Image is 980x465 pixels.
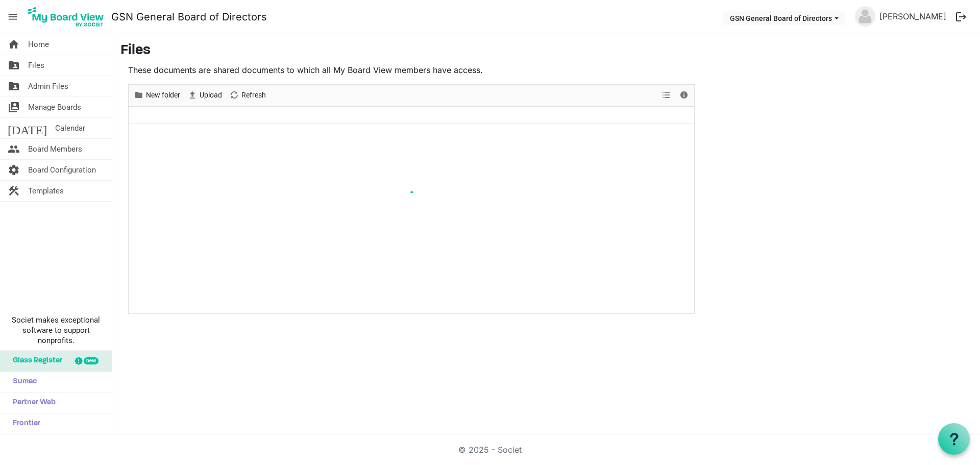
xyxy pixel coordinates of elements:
span: home [8,34,20,55]
span: folder_shared [8,55,20,76]
span: [DATE] [8,118,47,138]
a: [PERSON_NAME] [875,6,950,27]
span: construction [8,181,20,201]
button: logout [950,6,972,28]
span: menu [3,7,22,27]
span: Board Members [28,139,82,159]
img: no-profile-picture.svg [855,6,875,27]
span: Societ makes exceptional software to support nonprofits. [5,315,107,346]
span: Manage Boards [28,97,81,117]
span: folder_shared [8,76,20,96]
a: © 2025 - Societ [458,445,522,455]
span: switch_account [8,97,20,117]
a: My Board View Logo [25,4,111,30]
span: Sumac [8,372,37,392]
img: My Board View Logo [25,4,107,30]
div: new [84,357,99,364]
a: GSN General Board of Directors [111,7,267,27]
span: Files [28,55,44,76]
span: Board Configuration [28,160,96,180]
h3: Files [120,42,972,60]
span: Partner Web [8,393,56,413]
p: These documents are shared documents to which all My Board View members have access. [128,64,695,76]
span: settings [8,160,20,180]
span: Admin Files [28,76,68,96]
span: Frontier [8,413,40,434]
button: GSN General Board of Directors dropdownbutton [723,11,845,25]
span: Glass Register [8,351,62,371]
span: Templates [28,181,64,201]
span: Calendar [55,118,85,138]
span: Home [28,34,49,55]
span: people [8,139,20,159]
